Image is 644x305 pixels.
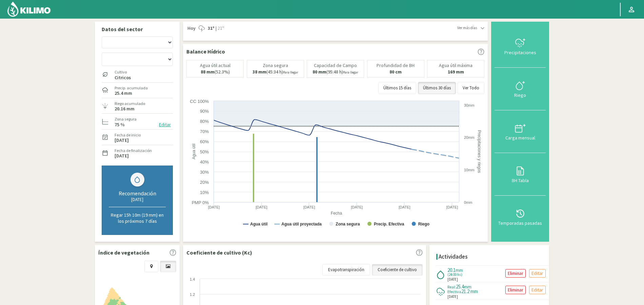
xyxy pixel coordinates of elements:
[109,197,166,202] div: [DATE]
[200,129,209,134] text: 70%
[447,267,456,273] span: 20.1
[531,269,543,277] p: Editar
[313,69,326,75] b: 80 mm
[115,148,152,154] label: Fecha de finalización
[372,264,423,276] a: Coeficiente de cultivo
[250,222,267,226] text: Agua útil
[200,139,209,144] text: 60%
[186,47,225,56] p: Balance Hídrico
[447,273,464,277] span: (24:00 hs)
[497,93,544,97] div: Riego
[115,138,129,143] label: [DATE]
[253,69,266,75] b: 38 mm
[200,159,209,165] text: 40%
[201,69,215,75] b: 88 mm
[495,68,546,110] button: Riego
[336,222,360,226] text: Zona segura
[217,25,224,32] span: 21º
[313,69,358,75] p: (95:48 h)
[115,69,131,75] label: Cultivo
[281,222,322,226] text: Agua útil proyectada
[399,205,410,209] text: [DATE]
[200,170,209,175] text: 30%
[186,25,196,32] span: Hoy
[115,75,131,80] label: Citricos
[115,107,135,111] label: 20.16 mm
[263,63,288,68] p: Zona segura
[439,63,472,68] p: Agua útil máxima
[377,63,415,68] p: Profundidad de BH
[418,222,429,226] text: Riego
[115,85,148,91] label: Precip. acumulada
[200,180,209,185] text: 20%
[157,121,173,129] button: Editar
[351,205,363,209] text: [DATE]
[495,153,546,196] button: BH Tabla
[418,82,456,94] button: Últimos 30 días
[447,277,458,282] span: [DATE]
[457,25,477,31] span: Ver más días
[200,190,209,195] text: 10%
[464,135,475,139] text: 20mm
[192,144,196,159] text: Agua útil
[7,1,51,17] img: Kilimo
[109,212,166,224] p: Regar 15h 10m (19 mm) en los próximos 7 días
[190,99,209,104] text: CC 100%
[200,63,230,68] p: Agua útil actual
[256,205,267,209] text: [DATE]
[190,277,195,281] text: 1.4
[447,289,461,294] span: Efectiva
[505,286,526,294] button: Eliminar
[446,205,458,209] text: [DATE]
[115,101,145,107] label: Riego acumulado
[374,222,404,226] text: Precip. Efectiva
[448,69,464,75] b: 169 mm
[529,286,546,294] button: Editar
[115,91,132,95] label: 25.4 mm
[283,70,298,74] small: Para llegar
[447,284,456,289] span: Real:
[200,149,209,154] text: 50%
[303,205,315,209] text: [DATE]
[322,264,370,276] a: Evapotranspiración
[497,50,544,55] div: Precipitaciones
[464,200,472,204] text: 0mm
[378,82,416,94] button: Últimos 15 días
[505,269,526,278] button: Eliminar
[314,63,357,68] p: Capacidad de Campo
[200,109,209,114] text: 90%
[456,283,464,290] span: 25.4
[439,254,468,260] h4: Actividades
[331,211,342,216] text: Fecha
[389,69,402,75] b: 80 cm
[464,168,475,172] text: 10mm
[456,267,463,273] span: mm
[495,196,546,238] button: Temporadas pasadas
[216,25,217,32] span: |
[115,132,141,138] label: Fecha de inicio
[464,103,475,107] text: 30mm
[531,286,543,294] p: Editar
[529,269,546,278] button: Editar
[464,284,471,290] span: mm
[208,25,215,31] strong: 31º
[192,200,209,205] text: PMP 0%
[98,248,149,257] p: Índice de vegetación
[508,286,523,294] p: Eliminar
[253,69,298,75] p: (45:34 h)
[497,178,544,183] div: BH Tabla
[201,69,230,74] p: (52.3%)
[115,123,125,127] label: 75 %
[508,269,523,277] p: Eliminar
[343,70,358,74] small: Para llegar
[477,130,482,173] text: Precipitaciones y riegos
[186,248,252,257] p: Coeficiente de cultivo (Kc)
[447,294,458,300] span: [DATE]
[109,190,166,197] div: Recomendación
[190,292,195,297] text: 1.2
[461,288,478,295] span: 21.2 mm
[115,116,137,122] label: Zona segura
[495,110,546,153] button: Carga mensual
[495,25,546,68] button: Precipitaciones
[497,135,544,140] div: Carga mensual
